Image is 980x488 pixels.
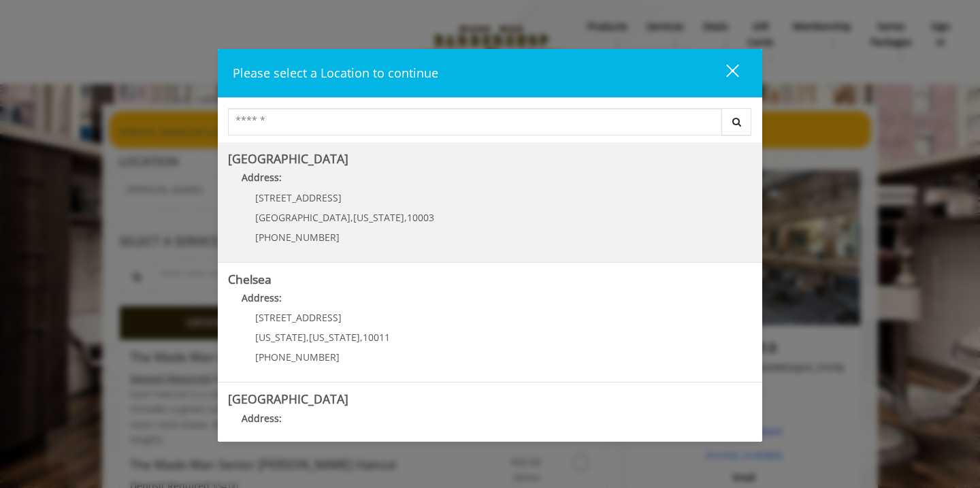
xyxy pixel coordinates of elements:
[255,191,342,204] span: [STREET_ADDRESS]
[255,231,340,244] span: [PHONE_NUMBER]
[407,211,434,224] span: 10003
[242,171,282,184] b: Address:
[360,331,363,344] span: ,
[404,211,407,224] span: ,
[729,117,745,127] i: Search button
[255,351,340,363] span: [PHONE_NUMBER]
[710,63,738,84] div: close dialog
[363,331,390,344] span: 10011
[228,150,348,167] b: [GEOGRAPHIC_DATA]
[255,211,350,224] span: [GEOGRAPHIC_DATA]
[233,65,438,81] span: Please select a Location to continue
[353,211,404,224] span: [US_STATE]
[228,108,752,142] div: Center Select
[309,331,360,344] span: [US_STATE]
[350,211,353,224] span: ,
[255,311,342,324] span: [STREET_ADDRESS]
[242,412,282,425] b: Address:
[228,108,722,135] input: Search Center
[228,271,272,287] b: Chelsea
[255,331,306,344] span: [US_STATE]
[242,291,282,304] b: Address:
[701,59,747,87] button: close dialog
[228,391,348,407] b: [GEOGRAPHIC_DATA]
[306,331,309,344] span: ,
